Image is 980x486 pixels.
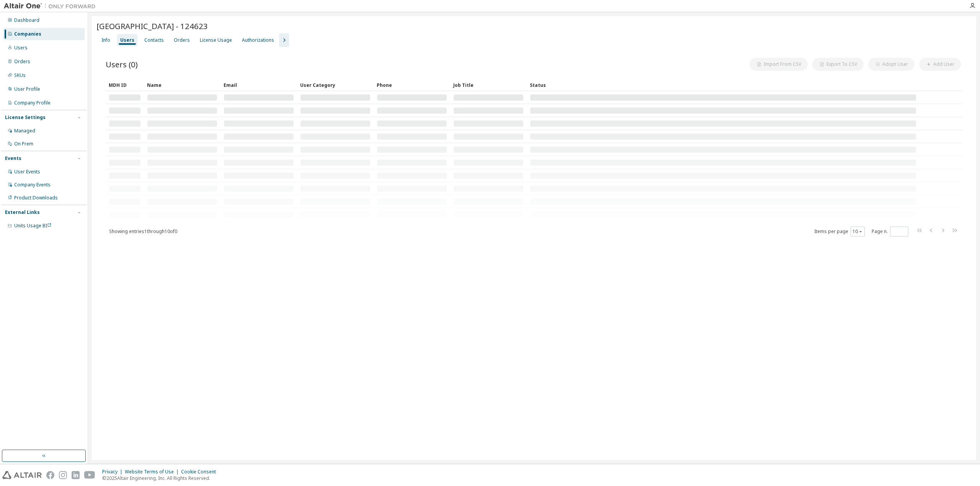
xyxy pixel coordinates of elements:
img: linkedin.svg [72,471,80,479]
div: Job Title [453,79,524,91]
div: Privacy [102,469,125,475]
img: instagram.svg [59,471,67,479]
span: Showing entries 1 through 10 of 0 [109,228,177,235]
div: Company Events [14,182,51,188]
button: Export To CSV [812,58,864,71]
div: External Links [5,209,40,215]
img: Altair One [4,2,100,10]
p: © 2025 Altair Engineering, Inc. All Rights Reserved. [102,475,220,481]
img: altair_logo.svg [2,471,42,479]
div: Contacts [144,37,164,43]
img: facebook.svg [46,471,54,479]
div: Companies [14,31,41,37]
div: Status [530,79,916,91]
div: Users [120,37,134,43]
div: Name [147,79,217,91]
button: Import From CSV [750,58,808,71]
div: Product Downloads [14,195,58,201]
button: Add User [919,58,961,71]
div: License Usage [200,37,232,43]
div: MDH ID [109,79,141,91]
div: On Prem [14,141,33,147]
div: Phone [377,79,447,91]
span: Page n. [872,227,908,236]
div: Users [14,45,28,51]
div: Dashboard [14,17,39,23]
div: Events [5,155,21,161]
div: Info [101,37,110,43]
img: youtube.svg [84,471,95,479]
div: Cookie Consent [181,469,220,475]
span: [GEOGRAPHIC_DATA] - 124623 [96,21,208,31]
span: Units Usage BI [14,222,52,229]
div: Orders [174,37,190,43]
span: Items per page [814,227,865,236]
button: 10 [853,228,863,235]
button: Adopt User [868,58,915,71]
div: Managed [14,128,35,134]
div: Orders [14,59,30,65]
span: Users (0) [106,59,138,70]
div: License Settings [5,114,46,121]
div: User Events [14,169,40,175]
div: Authorizations [242,37,274,43]
div: Website Terms of Use [125,469,181,475]
div: SKUs [14,72,26,78]
div: Company Profile [14,100,51,106]
div: Email [224,79,294,91]
div: User Profile [14,86,40,92]
div: User Category [300,79,371,91]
